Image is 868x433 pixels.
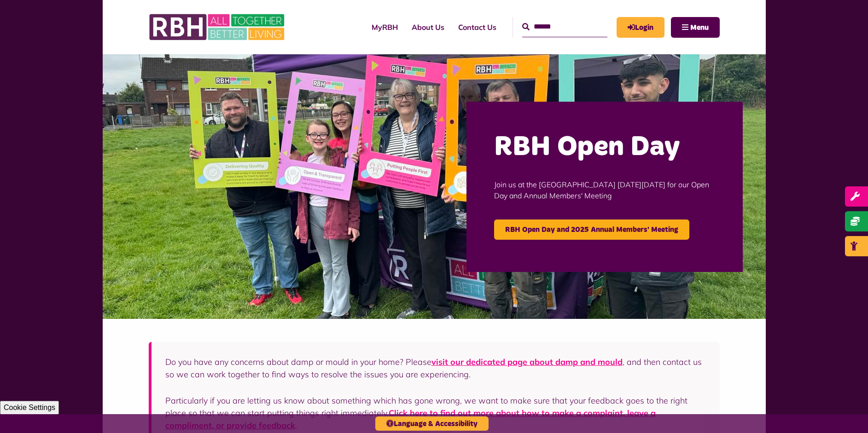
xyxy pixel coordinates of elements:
p: Particularly if you are letting us know about something which has gone wrong, we want to make sur... [165,394,706,432]
a: RBH Open Day and 2025 Annual Members' Meeting [494,219,689,240]
a: MyRBH [365,15,405,40]
button: Language & Accessibility [375,416,489,431]
a: visit our dedicated page about damp and mould [431,357,623,367]
a: About Us [405,15,451,40]
img: RBH [149,9,287,45]
span: Menu [690,24,709,31]
a: MyRBH [617,17,664,38]
p: Do you have any concerns about damp or mould in your home? Please , and then contact us so we can... [165,356,706,381]
a: Contact Us [451,15,503,40]
p: Join us at the [GEOGRAPHIC_DATA] [DATE][DATE] for our Open Day and Annual Members' Meeting [494,165,715,215]
img: Image (22) [103,54,766,319]
a: Click here to find out more about how to make a complaint, leave a compliment, or provide feedback [165,408,656,431]
button: Navigation [671,17,720,38]
h2: RBH Open Day [494,129,715,165]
